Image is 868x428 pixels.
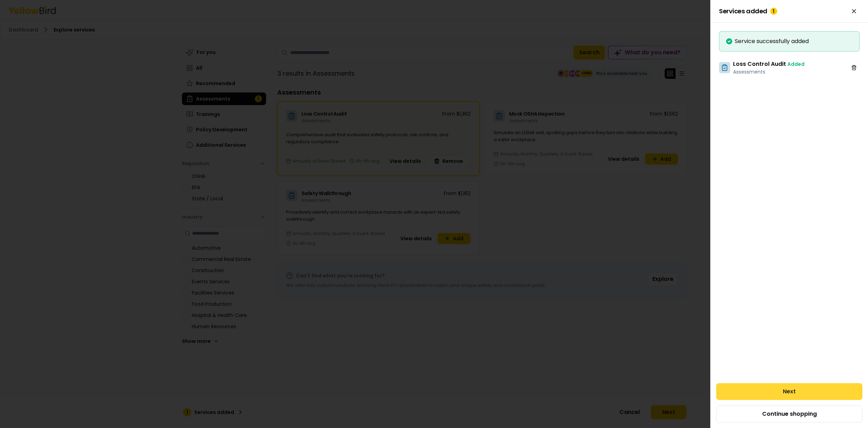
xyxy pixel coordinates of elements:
[725,37,854,46] div: Service successfully added
[770,8,777,15] div: 1
[719,8,777,15] span: Services added
[716,406,862,422] button: Continue shopping
[733,60,805,68] h3: Loss Control Audit
[733,68,805,75] p: Assessments
[716,383,862,400] button: Next
[848,6,860,17] button: Close
[787,61,805,68] span: Added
